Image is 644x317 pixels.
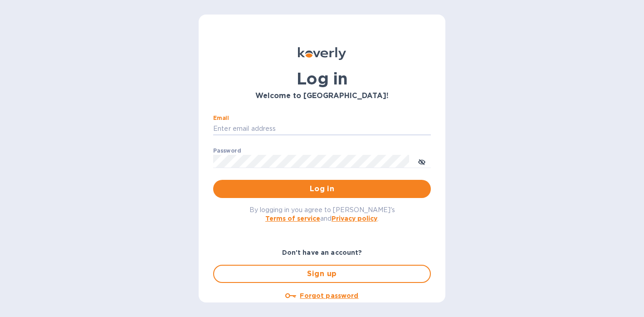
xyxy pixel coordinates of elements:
[213,115,229,121] label: Email
[213,69,431,88] h1: Log in
[298,47,346,60] img: Koverly
[413,152,431,170] button: toggle password visibility
[213,148,241,154] label: Password
[282,249,362,256] b: Don't have an account?
[220,183,424,194] span: Log in
[213,122,431,136] input: Enter email address
[332,215,377,222] a: Privacy policy
[213,180,431,198] button: Log in
[213,265,431,283] button: Sign up
[249,206,395,222] span: By logging in you agree to [PERSON_NAME]'s and .
[221,268,423,279] span: Sign up
[300,292,358,299] u: Forgot password
[265,215,320,222] a: Terms of service
[213,92,431,100] h3: Welcome to [GEOGRAPHIC_DATA]!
